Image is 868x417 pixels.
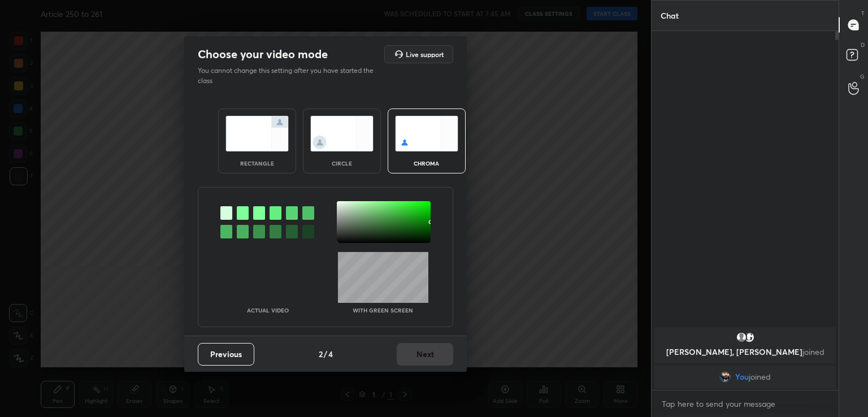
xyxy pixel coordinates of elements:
[652,325,839,390] div: grid
[744,332,755,343] img: a101d65c335a4167b26748aa83496d81.99222079_3
[719,371,731,383] img: 0ee430d530ea4eab96c2489b3c8ae121.jpg
[802,346,824,357] span: joined
[860,72,865,81] p: G
[404,160,449,166] div: chroma
[310,116,374,151] img: circleScreenIcon.acc0effb.svg
[736,332,747,343] img: default.png
[328,348,333,360] h4: 4
[749,372,771,381] span: joined
[324,348,327,360] h4: /
[198,47,328,62] h2: Choose your video mode
[198,66,381,86] p: You cannot change this setting after you have started the class
[406,51,444,58] h5: Live support
[735,372,749,381] span: You
[353,307,413,313] p: With green screen
[319,160,364,166] div: circle
[225,116,289,151] img: normalScreenIcon.ae25ed63.svg
[861,9,865,18] p: T
[395,116,458,151] img: chromaScreenIcon.c19ab0a0.svg
[652,1,688,31] p: Chat
[319,348,323,360] h4: 2
[198,343,254,366] button: Previous
[861,41,865,49] p: D
[661,347,829,357] p: [PERSON_NAME], [PERSON_NAME]
[247,307,289,313] p: Actual Video
[235,160,280,166] div: rectangle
